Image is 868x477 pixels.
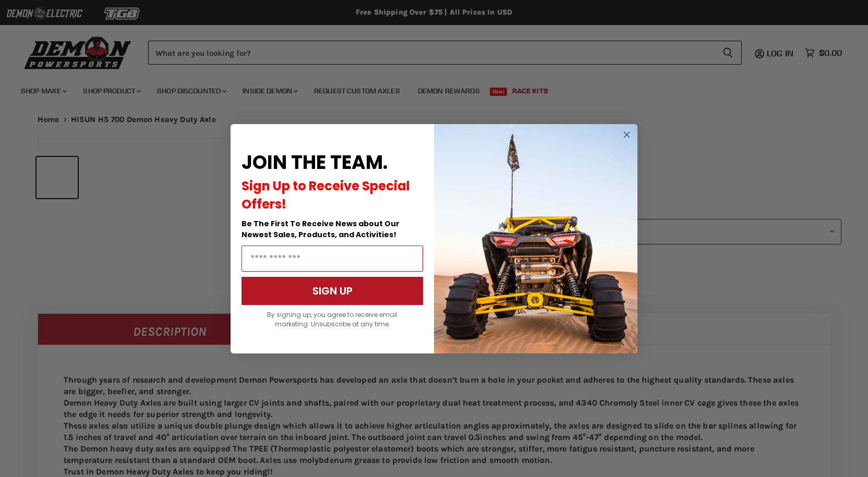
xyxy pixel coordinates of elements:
[434,124,637,353] img: a9095488-b6e7-41ba-879d-588abfab540b.jpeg
[267,310,397,328] span: By signing up, you agree to receive email marketing. Unsubscribe at any time.
[242,246,423,272] input: Email Address
[242,277,423,305] button: SIGN UP
[620,128,633,141] button: Close dialog
[242,149,388,176] span: JOIN THE TEAM.
[242,177,410,213] span: Sign Up to Receive Special Offers!
[242,218,400,240] span: Be The First To Receive News about Our Newest Sales, Products, and Activities!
